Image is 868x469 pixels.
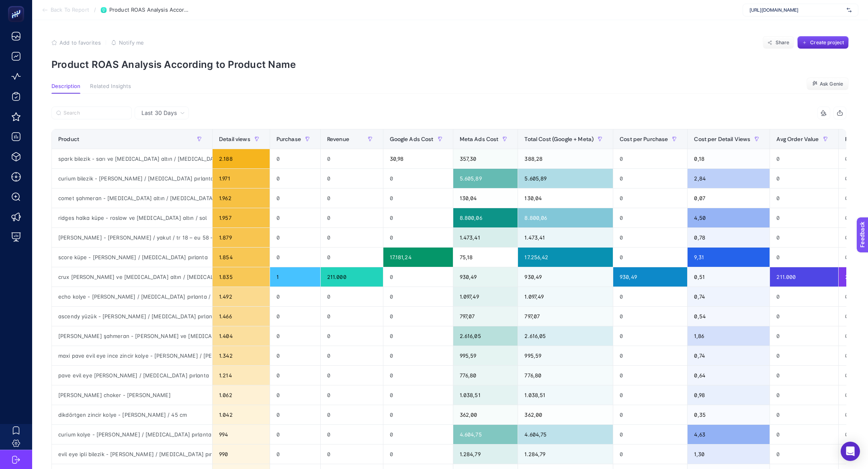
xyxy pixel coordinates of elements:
span: Detail views [219,136,250,142]
div: 1.097,49 [518,287,613,306]
div: echo kolye - [PERSON_NAME] / [MEDICAL_DATA] pırlanta / multicolor turmalin [52,287,212,306]
div: maxi pave evil eye ince zincir kolye - [PERSON_NAME] / [PERSON_NAME] [52,346,212,365]
div: ascendy yüzük - [PERSON_NAME] / [MEDICAL_DATA] pırlanta / tr 9 - eu 49 - us 4,75 [52,307,212,326]
div: 0 [770,248,838,267]
div: 1.284,79 [453,444,518,464]
span: Revenue [327,136,349,142]
div: 5.605,89 [518,169,613,188]
div: pave evil eye [PERSON_NAME] / [MEDICAL_DATA] pırlanta [52,366,212,385]
div: 130,04 [453,188,518,208]
div: 388,28 [518,149,613,168]
div: 362,00 [518,405,613,424]
div: crux [PERSON_NAME] ve [MEDICAL_DATA] altın / [MEDICAL_DATA] pırlanta / tr 9 - eu 49 - us 4,75 [52,267,212,287]
span: Add to favorites [59,39,101,46]
div: 9,31 [688,248,770,267]
div: 211.000 [321,267,383,287]
div: 0,74 [688,287,770,306]
div: 0 [613,149,687,168]
div: curium kolye - [PERSON_NAME] / [MEDICAL_DATA] pırlanta [52,425,212,444]
div: 0,64 [688,366,770,385]
img: svg%3e [847,6,852,14]
div: 797,07 [453,307,518,326]
span: Cost per Purchase [620,136,668,142]
div: 0 [270,188,320,208]
div: 2.188 [213,149,270,168]
div: 0,98 [688,385,770,405]
div: 0 [383,188,453,208]
div: 0 [321,169,383,188]
div: 0 [383,228,453,247]
div: 0 [270,366,320,385]
div: 1.962 [213,188,270,208]
p: Product ROAS Analysis According to Product Name [51,59,849,70]
div: 0 [770,366,838,385]
div: 0 [321,248,383,267]
div: 0 [270,169,320,188]
span: Total Cost (Google + Meta) [524,136,594,142]
div: 0 [613,287,687,306]
span: Product [58,136,79,142]
div: 30,98 [383,149,453,168]
div: 1.062 [213,385,270,405]
div: 1.957 [213,208,270,227]
div: 0 [383,208,453,227]
div: 1.473,41 [518,228,613,247]
span: Google Ads Cost [390,136,434,142]
div: evil eye ipli bilezik - [PERSON_NAME] / [MEDICAL_DATA] pırlanta / lacivert [52,444,212,464]
div: 0 [770,326,838,346]
div: 0,74 [688,346,770,365]
div: 0 [270,307,320,326]
div: 0 [270,444,320,464]
div: 0 [383,366,453,385]
div: [PERSON_NAME] - [PERSON_NAME] / yakut / tr 18 – eu 58 – us 8,25 [52,228,212,247]
div: 776,80 [518,366,613,385]
div: 1.038,51 [518,385,613,405]
div: 930,49 [453,267,518,287]
div: 0 [613,385,687,405]
div: 0 [270,287,320,306]
div: 0 [613,405,687,424]
div: 0 [613,346,687,365]
div: 0 [321,425,383,444]
div: 2,84 [688,169,770,188]
div: 0 [321,149,383,168]
div: 0 [383,444,453,464]
div: 0 [613,188,687,208]
div: 357,30 [453,149,518,168]
div: 0 [613,366,687,385]
div: 0 [613,228,687,247]
div: 0 [321,366,383,385]
div: 1,86 [688,326,770,346]
div: 1.097,49 [453,287,518,306]
div: [PERSON_NAME] choker - [PERSON_NAME] [52,385,212,405]
div: 211.000 [770,267,838,287]
div: 0 [613,307,687,326]
div: 1.342 [213,346,270,365]
div: 0 [270,208,320,227]
button: Ask Genie [807,78,849,90]
div: 0 [770,307,838,326]
div: 0 [770,149,838,168]
div: 2.616,05 [453,326,518,346]
div: 0 [613,169,687,188]
span: [URL][DOMAIN_NAME] [749,7,843,13]
div: 0 [770,228,838,247]
div: 0 [383,287,453,306]
div: 0 [270,228,320,247]
div: 362,00 [453,405,518,424]
div: 75,18 [453,248,518,267]
span: Purchase [276,136,301,142]
div: 4.604,75 [518,425,613,444]
div: 0,51 [688,267,770,287]
div: 0,07 [688,188,770,208]
div: 0 [770,188,838,208]
div: 130,04 [518,188,613,208]
div: 0 [383,385,453,405]
div: 4,50 [688,208,770,227]
div: 0 [613,248,687,267]
span: Share [776,39,790,46]
div: 0 [613,326,687,346]
span: Back To Report [51,7,89,13]
div: 4,63 [688,425,770,444]
div: 0 [270,346,320,365]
